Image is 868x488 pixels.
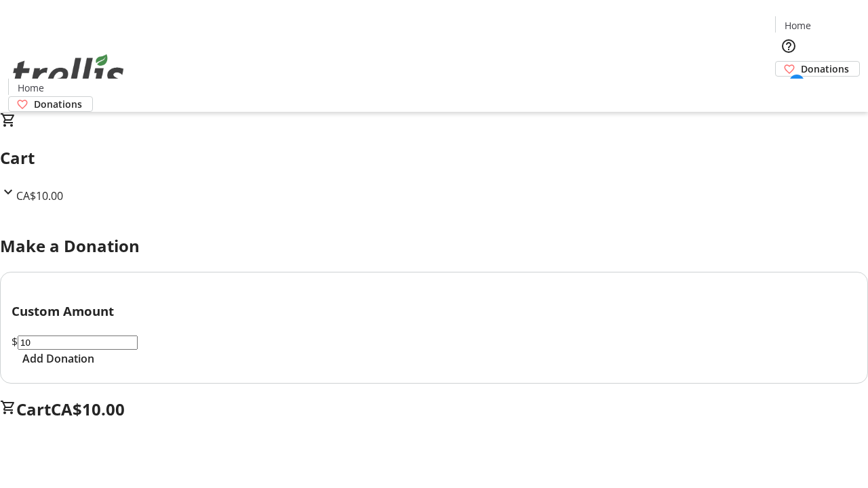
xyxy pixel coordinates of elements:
[785,18,811,33] span: Home
[8,96,93,112] a: Donations
[12,350,105,367] button: Add Donation
[12,302,856,321] h3: Custom Amount
[16,188,63,203] span: CA$10.00
[775,77,802,104] button: Cart
[775,33,802,60] button: Help
[775,61,860,77] a: Donations
[51,398,125,420] span: CA$10.00
[8,39,129,107] img: Orient E2E Organization q70Q7hIrxM's Logo
[776,18,819,33] a: Home
[18,335,138,350] input: Donation Amount
[801,62,849,76] span: Donations
[34,97,82,111] span: Donations
[12,334,18,349] span: $
[18,81,44,95] span: Home
[9,81,52,95] a: Home
[22,350,94,367] span: Add Donation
